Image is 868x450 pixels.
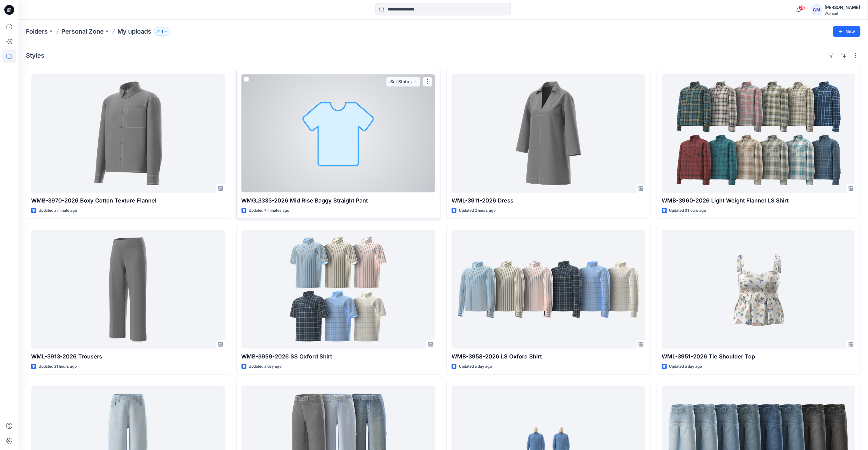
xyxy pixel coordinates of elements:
[31,352,225,361] p: WML-3913-2026 Trousers
[249,363,282,370] p: Updated a day ago
[26,52,44,59] h4: Styles
[249,207,290,214] p: Updated 7 minutes ago
[811,4,822,15] div: GM
[154,27,171,36] button: 1
[241,352,435,361] p: WMB-3959-2026 SS Oxford Shirt
[161,28,163,35] p: 1
[825,4,860,11] div: [PERSON_NAME]
[39,363,77,370] p: Updated 21 hours ago
[459,363,492,370] p: Updated a day ago
[669,363,702,370] p: Updated a day ago
[452,196,645,205] p: WML-3911-2026 Dress
[117,27,151,36] p: My uploads
[31,196,225,205] p: WMB-3970-2026 Boxy Cotton Texture Flannel
[825,11,860,16] div: Walmart
[26,27,48,36] a: Folders
[662,352,856,361] p: WML-3951-2026 Tie Shoulder Top
[833,26,861,37] button: New
[31,74,225,193] a: WMB-3970-2026 Boxy Cotton Texture Flannel
[241,230,435,349] a: WMB-3959-2026 SS Oxford Shirt
[61,27,104,36] a: Personal Zone
[662,196,856,205] p: WMB-3960-2026 Light Weight Flannel LS Shirt
[662,230,856,349] a: WML-3951-2026 Tie Shoulder Top
[459,207,496,214] p: Updated 2 hours ago
[798,5,805,10] span: 25
[452,74,645,193] a: WML-3911-2026 Dress
[31,230,225,349] a: WML-3913-2026 Trousers
[39,207,77,214] p: Updated a minute ago
[452,352,645,361] p: WMB-3958-2026 LS Oxford Shirt
[662,74,856,193] a: WMB-3960-2026 Light Weight Flannel LS Shirt
[241,74,435,193] a: WMG_3333-2026 Mid Rise Baggy Straight Pant
[452,230,645,349] a: WMB-3958-2026 LS Oxford Shirt
[669,207,706,214] p: Updated 3 hours ago
[241,196,435,205] p: WMG_3333-2026 Mid Rise Baggy Straight Pant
